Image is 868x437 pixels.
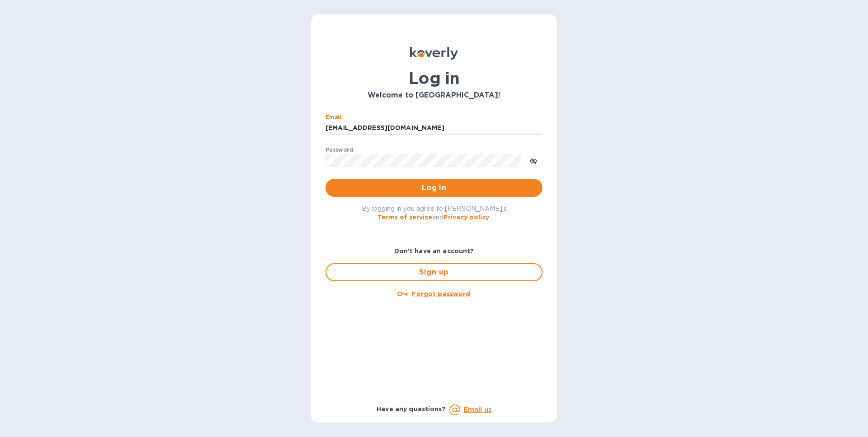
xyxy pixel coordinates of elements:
a: Privacy policy [443,214,489,221]
span: Log in [333,182,535,193]
label: Email [325,115,341,120]
h1: Log in [325,69,542,88]
button: Log in [325,179,542,197]
b: Don't have an account? [394,247,474,255]
b: Have any questions? [377,405,446,413]
button: toggle password visibility [524,151,542,169]
a: Email us [464,406,491,413]
span: Sign up [334,267,534,278]
img: Koverly [410,47,458,60]
h3: Welcome to [GEOGRAPHIC_DATA]! [325,91,542,100]
label: Password [325,147,353,153]
a: Terms of service [377,214,432,221]
button: Sign up [325,263,542,281]
span: By logging in you agree to [PERSON_NAME]'s and . [362,205,507,221]
input: Enter email address [325,121,542,135]
u: Forgot password [412,290,470,298]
